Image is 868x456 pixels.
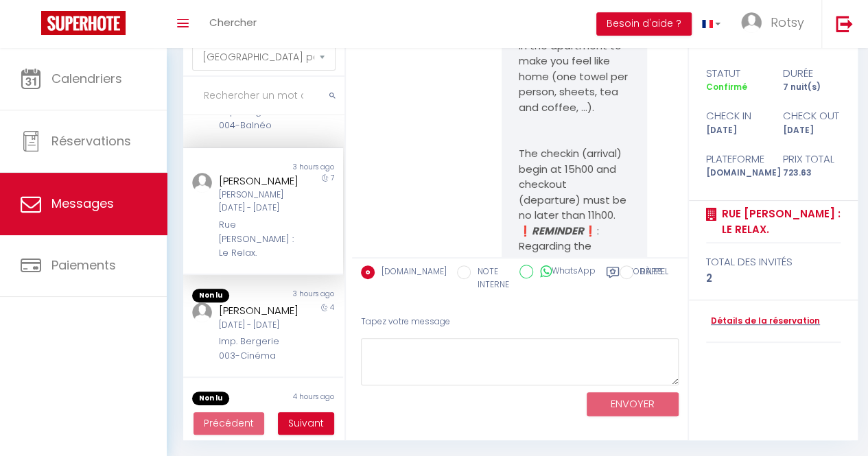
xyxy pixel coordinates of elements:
[706,270,841,287] div: 2
[278,412,334,435] button: Next
[193,412,264,435] button: Previous
[192,302,212,322] img: ...
[263,392,342,405] div: 4 hours ago
[331,173,334,183] span: 7
[51,195,114,212] span: Messages
[773,108,849,124] div: check out
[773,167,849,180] div: 723.63
[697,65,773,82] div: statut
[633,265,668,280] label: RAPPEL
[183,77,344,115] input: Rechercher un mot clé
[192,173,212,193] img: ...
[773,81,849,94] div: 7 nuit(s)
[773,65,849,82] div: durée
[771,14,804,31] span: Rotsy
[773,124,849,137] div: [DATE]
[192,289,229,302] span: Non lu
[51,70,122,87] span: Calendriers
[219,173,303,189] div: [PERSON_NAME]
[471,265,509,291] label: NOTE INTERNE
[533,265,596,280] label: WhatsApp
[361,305,679,339] div: Tapez votre message
[587,392,679,416] button: ENVOYER
[51,132,131,149] span: Réservations
[706,254,841,270] div: total des invités
[11,5,52,47] button: Ouvrir le widget de chat LiveChat
[219,105,303,133] div: Imp. Bergerie 004-Balnéo
[697,108,773,124] div: check in
[706,315,820,328] a: Détails de la réservation
[51,256,116,274] span: Paiements
[204,416,254,430] span: Précédent
[219,335,303,363] div: Imp. Bergerie 003-Cinéma
[219,302,303,319] div: [PERSON_NAME]
[219,189,303,215] div: [PERSON_NAME][DATE] - [DATE]
[697,151,773,167] div: Plateforme
[288,416,324,430] span: Suivant
[263,162,342,173] div: 3 hours ago
[209,15,257,29] span: Chercher
[717,206,841,238] a: Rue [PERSON_NAME] : Le Relax.
[706,81,747,93] span: Confirmé
[773,151,849,167] div: Prix total
[697,167,773,180] div: [DOMAIN_NAME]
[263,289,342,302] div: 3 hours ago
[192,392,229,405] span: Non lu
[219,319,303,332] div: [DATE] - [DATE]
[330,302,334,313] span: 4
[697,124,773,137] div: [DATE]
[519,146,630,224] p: The checkin (arrival) begin at 15h00 and checkout (departure) must be no later than 11h00.
[375,265,447,280] label: [DOMAIN_NAME]
[532,224,584,238] em: REMINDER
[836,15,853,32] img: logout
[596,12,692,36] button: Besoin d'aide ?
[219,218,303,260] div: Rue [PERSON_NAME] : Le Relax.
[741,12,762,33] img: ...
[41,11,126,35] img: Super Booking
